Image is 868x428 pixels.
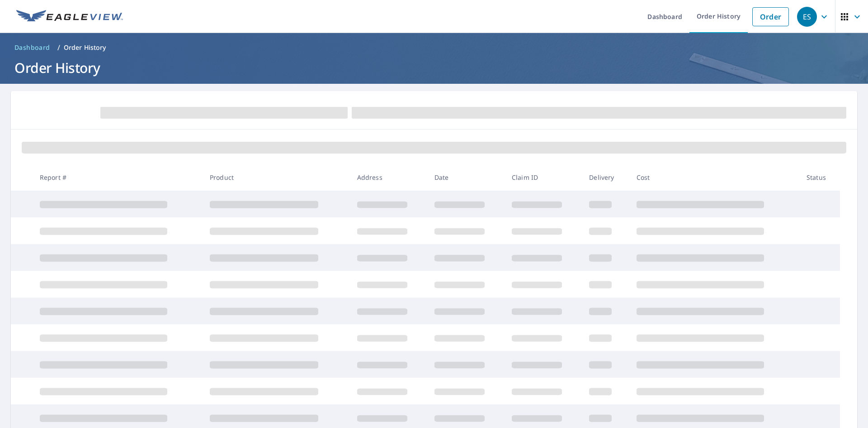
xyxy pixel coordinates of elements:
[427,164,505,191] th: Date
[582,164,629,191] th: Delivery
[629,164,799,191] th: Cost
[799,164,840,191] th: Status
[11,40,54,55] a: Dashboard
[11,58,857,77] h1: Order History
[350,164,427,191] th: Address
[797,7,817,27] div: ES
[752,7,789,26] a: Order
[16,10,123,24] img: EV Logo
[203,164,350,191] th: Product
[57,42,60,53] li: /
[11,40,857,55] nav: breadcrumb
[505,164,582,191] th: Claim ID
[33,164,203,191] th: Report #
[14,43,50,52] span: Dashboard
[64,43,106,52] p: Order History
